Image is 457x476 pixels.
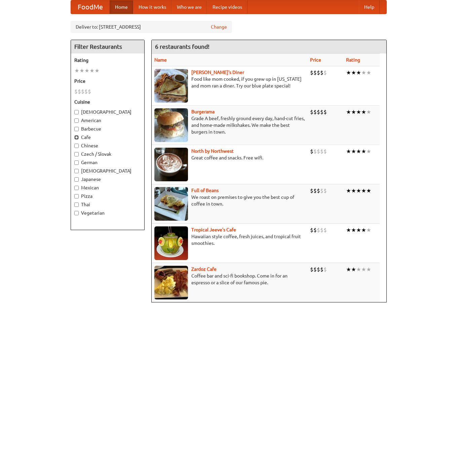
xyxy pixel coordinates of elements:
[78,88,81,95] li: $
[317,187,320,194] li: $
[320,266,323,273] li: $
[366,187,371,194] li: ★
[351,69,356,76] li: ★
[313,69,317,76] li: $
[191,266,217,272] a: Zardoz Cafe
[310,226,313,234] li: $
[71,40,144,53] h4: Filter Restaurants
[74,99,141,105] h5: Cuisine
[211,24,227,30] a: Change
[154,233,305,247] p: Hawaiian style coffee, fresh juices, and tropical fruit smoothies.
[320,108,323,116] li: $
[356,148,361,155] li: ★
[88,88,91,95] li: $
[346,226,351,234] li: ★
[154,115,305,135] p: Grade A beef, freshly ground every day, hand-cut fries, and home-made milkshakes. We make the bes...
[74,78,141,84] h5: Price
[320,69,323,76] li: $
[155,43,210,50] ng-pluralize: 6 restaurants found!
[74,127,79,131] input: Barbecue
[74,186,79,190] input: Mexican
[74,109,141,115] label: [DEMOGRAPHIC_DATA]
[320,187,323,194] li: $
[361,69,366,76] li: ★
[154,69,188,103] img: sallys.jpg
[313,226,317,234] li: $
[361,187,366,194] li: ★
[74,117,141,124] label: American
[74,160,79,165] input: German
[191,227,236,232] a: Tropical Jeeve's Cafe
[79,67,84,74] li: ★
[154,187,188,221] img: beans.jpg
[191,188,219,193] a: Full of Beans
[154,194,305,207] p: We roast on premises to give you the best cup of coffee in town.
[317,226,320,234] li: $
[74,152,79,156] input: Czech / Slovak
[191,148,234,154] a: North by Northwest
[346,108,351,116] li: ★
[74,135,79,140] input: Cafe
[133,0,172,14] a: How it works
[154,76,305,89] p: Food like mom cooked, if you grew up in [US_STATE] and mom ran a diner. Try our blue plate special!
[74,151,141,157] label: Czech / Slovak
[154,226,188,260] img: jeeves.jpg
[310,148,313,155] li: $
[356,266,361,273] li: ★
[71,21,232,33] div: Deliver to: [STREET_ADDRESS]
[346,187,351,194] li: ★
[154,57,167,63] a: Name
[323,148,327,155] li: $
[110,0,133,14] a: Home
[74,67,79,74] li: ★
[361,226,366,234] li: ★
[310,108,313,116] li: $
[74,201,141,208] label: Thai
[366,148,371,155] li: ★
[154,108,188,142] img: burgerama.jpg
[74,194,79,198] input: Pizza
[351,266,356,273] li: ★
[191,70,244,75] a: [PERSON_NAME]'s Diner
[366,108,371,116] li: ★
[74,211,79,215] input: Vegetarian
[191,109,215,114] a: Burgerama
[74,210,141,216] label: Vegetarian
[74,203,79,207] input: Thai
[74,169,79,173] input: [DEMOGRAPHIC_DATA]
[154,148,188,181] img: north.jpg
[346,266,351,273] li: ★
[361,108,366,116] li: ★
[74,168,141,174] label: [DEMOGRAPHIC_DATA]
[154,272,305,286] p: Coffee bar and sci-fi bookshop. Come in for an espresso or a slice of our famous pie.
[351,226,356,234] li: ★
[317,108,320,116] li: $
[317,266,320,273] li: $
[323,108,327,116] li: $
[313,187,317,194] li: $
[356,226,361,234] li: ★
[310,69,313,76] li: $
[361,266,366,273] li: ★
[310,187,313,194] li: $
[313,148,317,155] li: $
[323,266,327,273] li: $
[361,148,366,155] li: ★
[366,266,371,273] li: ★
[84,67,89,74] li: ★
[317,148,320,155] li: $
[94,67,100,74] li: ★
[74,193,141,199] label: Pizza
[74,177,79,182] input: Japanese
[323,226,327,234] li: $
[74,142,141,149] label: Chinese
[356,108,361,116] li: ★
[320,148,323,155] li: $
[172,0,207,14] a: Who we are
[74,125,141,132] label: Barbecue
[207,0,247,14] a: Recipe videos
